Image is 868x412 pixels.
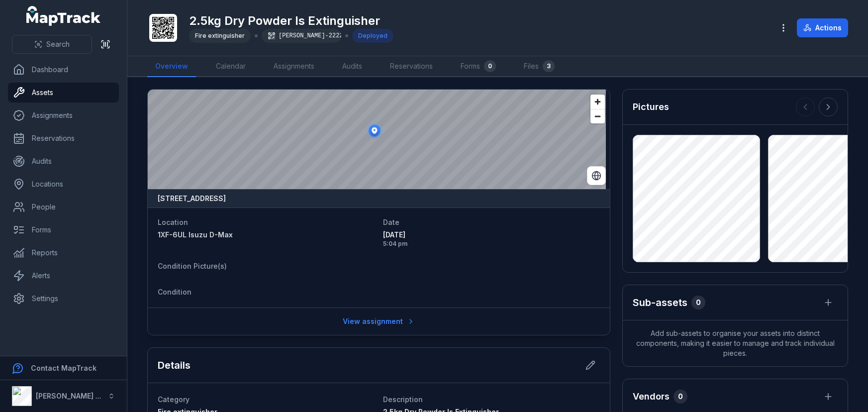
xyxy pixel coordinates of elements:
[453,56,504,77] a: Forms0
[262,29,341,43] div: [PERSON_NAME]-2222
[352,29,393,43] div: Deployed
[158,230,233,239] span: 1XF-6UL Isuzu D-Max
[46,39,70,49] span: Search
[383,395,423,404] span: Description
[158,218,188,226] span: Location
[8,128,119,148] a: Reservations
[36,392,105,400] strong: [PERSON_NAME] Air
[208,56,254,77] a: Calendar
[383,218,399,226] span: Date
[158,194,226,204] strong: [STREET_ADDRESS]
[383,230,600,240] span: [DATE]
[158,358,191,372] h2: Details
[8,151,119,171] a: Audits
[8,60,119,80] a: Dashboard
[31,364,96,372] strong: Contact MapTrack
[8,197,119,217] a: People
[8,289,119,309] a: Settings
[334,56,370,77] a: Audits
[383,230,600,248] time: 8/26/2025, 5:04:20 PM
[266,56,322,77] a: Assignments
[158,262,227,270] span: Condition Picture(s)
[691,296,705,309] div: 0
[590,109,605,123] button: Zoom out
[158,395,190,404] span: Category
[158,230,375,240] a: 1XF-6UL Isuzu D-Max
[382,56,441,77] a: Reservations
[147,56,196,77] a: Overview
[12,35,92,54] button: Search
[674,390,687,404] div: 0
[516,56,563,77] a: Files3
[8,220,119,240] a: Forms
[195,32,245,39] span: Fire extinguisher
[623,320,848,366] span: Add sub-assets to organise your assets into distinct components, making it easier to manage and t...
[8,83,119,103] a: Assets
[158,288,192,296] span: Condition
[8,266,119,286] a: Alerts
[543,60,555,72] div: 3
[8,243,119,263] a: Reports
[26,6,101,26] a: MapTrack
[587,166,606,185] button: Switch to Satellite View
[633,100,669,114] h3: Pictures
[189,13,393,29] h1: 2.5kg Dry Powder Is Extinguisher
[484,60,496,72] div: 0
[8,105,119,125] a: Assignments
[633,390,670,404] h3: Vendors
[383,240,600,248] span: 5:04 pm
[590,95,605,109] button: Zoom in
[633,296,687,309] h2: Sub-assets
[336,312,421,331] a: View assignment
[8,174,119,194] a: Locations
[148,90,606,189] canvas: Map
[797,18,848,37] button: Actions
